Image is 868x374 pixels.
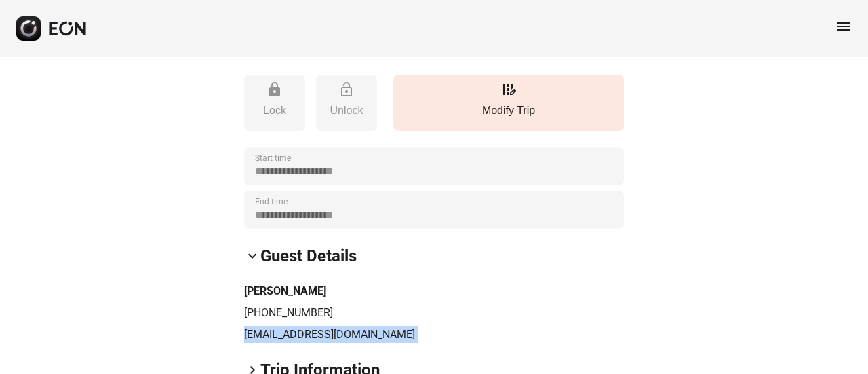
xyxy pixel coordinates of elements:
span: edit_road [500,81,517,98]
h2: Guest Details [260,245,357,267]
p: [EMAIL_ADDRESS][DOMAIN_NAME] [244,326,624,343]
p: Modify Trip [400,102,617,119]
button: Modify Trip [393,75,624,131]
span: keyboard_arrow_down [244,248,260,264]
p: [PHONE_NUMBER] [244,305,624,321]
span: menu [835,18,852,35]
h3: [PERSON_NAME] [244,283,624,299]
